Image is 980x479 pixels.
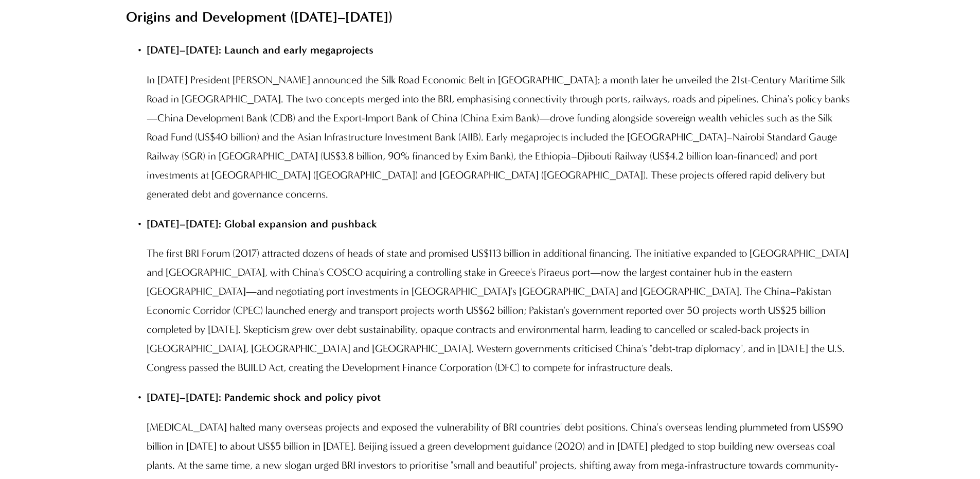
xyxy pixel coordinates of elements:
strong: Origins and Development ([DATE]–[DATE]) [126,8,393,25]
strong: [DATE]–[DATE]: Launch and early megaprojects [147,44,373,56]
p: The first BRI Forum (2017) attracted dozens of heads of state and promised US$113 billion in addi... [147,244,854,377]
strong: [DATE]–[DATE]: Pandemic shock and policy pivot [147,391,381,403]
strong: [DATE]–[DATE]: Global expansion and pushback [147,218,377,230]
p: In [DATE] President [PERSON_NAME] announced the Silk Road Economic Belt in [GEOGRAPHIC_DATA]; a m... [147,70,854,204]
